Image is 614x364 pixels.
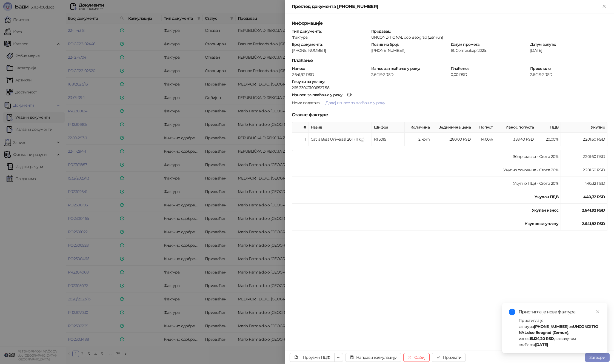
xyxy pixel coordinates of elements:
th: Износ попуста [495,122,536,133]
strong: Износ : [292,66,304,71]
strong: Позив на број : [371,42,398,47]
div: 2.641,92 RSD [371,72,449,77]
button: Направи калкулацију [345,353,401,362]
button: Close [601,3,607,10]
div: 265-3300310011527-58 [292,85,607,90]
strong: Датум промета : [451,42,480,47]
td: 2.201,60 RSD [561,133,607,146]
strong: Број документа : [292,42,322,47]
td: Збир ставки - Стопа 20% [292,150,561,163]
th: Јединична цена [432,122,473,133]
strong: Укупно за уплату [525,221,558,226]
td: Укупно ПДВ - Стопа 20% [292,177,561,190]
strong: Укупан ПДВ [535,194,558,199]
a: Преузми ПДФ [290,353,335,362]
strong: 15.124,20 RSD [530,336,554,341]
td: 1.280,00 RSD [432,133,473,146]
th: Укупно [561,122,607,133]
div: Пристигла је нова фактура [519,309,601,315]
button: Прихвати [432,353,466,362]
td: 358,40 RSD [495,133,536,146]
div: Пристигла је фактура од , износ , са валутом плаћања [519,317,601,348]
strong: Износ за плаћање у року : [371,66,420,71]
strong: Плаћено : [451,66,468,71]
strong: 2.641,92 RSD [582,221,605,226]
div: Cat' s Best Universal 20 l (11 kg) [311,136,369,142]
th: ПДВ [536,122,561,133]
strong: Тип документа : [292,29,321,34]
strong: Преостало : [530,66,551,71]
strong: Продавац : [371,29,391,34]
th: Количина [405,122,432,133]
th: Попуст [473,122,495,133]
h5: Ставке фактуре [292,112,607,118]
div: 19. Септембар 2025. [450,48,529,53]
div: [PHONE_NUMBER] [291,48,370,53]
td: 2 kom [405,133,432,146]
h5: Плаћање [292,57,607,64]
div: . [291,98,608,107]
th: Шифра [372,122,405,133]
strong: Укупан износ [532,208,558,213]
div: [DATE] [530,48,608,53]
span: Нема података [292,100,320,105]
div: Преузми ПДФ [303,355,330,360]
div: [PHONE_NUMBER] [371,48,448,53]
th: Назив [309,122,372,133]
strong: 2.641,92 RSD [582,208,605,213]
button: Одбиј [403,353,430,362]
div: 0,00 RSD [450,72,529,77]
th: # [292,122,309,133]
td: 2.201,60 RSD [561,163,607,177]
strong: 440,32 RSD [583,194,605,199]
td: Укупно основица - Стопа 20% [292,163,561,177]
div: 2.641,92 RSD [291,72,370,77]
div: Фактура [291,35,370,40]
a: Close [595,309,601,315]
span: close [596,310,600,314]
h5: Информације [292,20,607,27]
td: RT3019 [372,133,405,146]
span: ellipsis [337,356,341,359]
td: 2.201,60 RSD [561,150,607,163]
strong: Датум валуте : [530,42,556,47]
strong: Рачуни за уплату : [292,79,325,84]
div: 2.641,92 RSD [530,72,608,77]
span: info-circle [509,309,515,315]
div: UNCONDITIONAL doo Beograd (Zemun) [371,35,607,40]
div: Преглед документа [PHONE_NUMBER] [292,3,601,10]
span: 20,00 % [546,137,558,142]
strong: [DATE] [535,342,548,347]
strong: UNCONDITIONAL doo Beograd (Zemun) [519,324,598,335]
td: 1 [292,133,309,146]
strong: : [292,92,352,97]
div: Износи за плаћање у року [292,93,342,97]
td: 440,32 RSD [561,177,607,190]
td: 14,00% [473,133,495,146]
strong: [PHONE_NUMBER] [534,324,569,329]
button: Затвори [585,353,610,362]
button: Додај износе за плаћање у року [321,98,389,107]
